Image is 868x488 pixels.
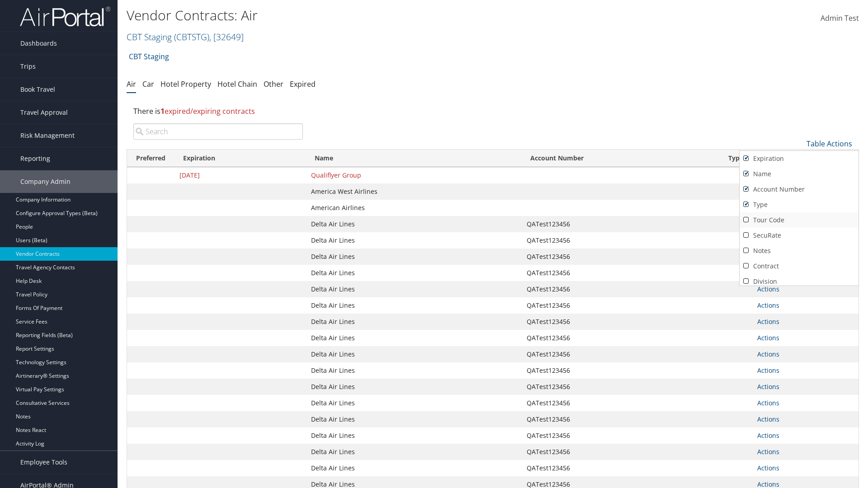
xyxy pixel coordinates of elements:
span: Trips [20,55,36,78]
a: Notes [740,243,859,258]
a: SecuRate [740,228,859,243]
a: Expiration [740,151,859,166]
span: Travel Approval [20,101,68,124]
a: Contract [740,258,859,274]
img: airportal-logo.png [20,6,110,27]
span: Company Admin [20,170,71,193]
span: Employee Tools [20,451,67,474]
a: Name [740,166,859,182]
span: Risk Management [20,124,75,147]
a: Account Number [740,182,859,197]
a: Tour Code [740,212,859,228]
span: Dashboards [20,32,57,55]
span: Reporting [20,147,50,170]
span: Book Travel [20,78,55,101]
a: Division [740,274,859,289]
a: Type [740,197,859,212]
